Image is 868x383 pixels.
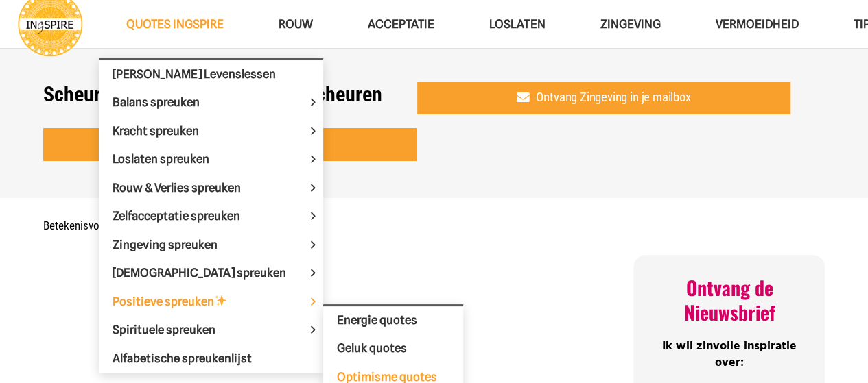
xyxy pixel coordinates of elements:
img: ✨ [215,295,226,306]
span: Ontvang Zingeving in je mailbox [536,90,690,105]
span: ROUW [279,17,313,31]
span: Loslaten spreuken [113,152,233,166]
span: Ik wil zinvolle inspiratie over: [662,336,797,372]
h1: Scheurkalender – Pedagogisch Scheuren [43,82,382,107]
a: ZingevingZingeving Menu [572,7,688,42]
a: Ontvang Zingeving in je mailbox [417,82,791,114]
a: ROUWROUW Menu [251,7,340,42]
span: Positieve spreuken ✨ Menu [303,288,323,316]
span: Positieve spreuken [113,295,250,308]
a: Spirituele spreukenSpirituele spreuken Menu [99,316,323,345]
a: Rouw & Verlies spreukenRouw & Verlies spreuken Menu [99,174,323,203]
span: Rouw & Verlies spreuken [113,181,264,195]
a: QUOTES INGSPIREQUOTES INGSPIRE Menu [99,7,251,42]
span: Zingeving spreuken [113,238,241,251]
span: QUOTES INGSPIRE [126,17,224,31]
span: Alfabetische spreukenlijst [113,351,252,365]
span: Zingeving [600,17,660,31]
span: Balans spreuken Menu [303,88,323,116]
a: [PERSON_NAME] Levenslessen [99,60,323,89]
a: Zelfacceptatie spreukenZelfacceptatie spreuken Menu [99,202,323,231]
span: Spirituele spreuken [113,323,239,336]
span: [DEMOGRAPHIC_DATA] spreuken [113,266,309,280]
a: Zingeving spreukenZingeving spreuken Menu [99,231,323,260]
span: Acceptatie [368,17,434,31]
a: Alfabetische spreukenlijst [99,345,323,373]
span: [PERSON_NAME] Levenslessen [113,67,276,81]
span: Loslaten [489,17,545,31]
a: LoslatenLoslaten Menu [462,7,572,42]
span: Kracht spreuken [113,124,222,138]
a: Balans spreukenBalans spreuken Menu [99,88,323,117]
a: Betekenisvol met kinderen werken? [43,219,205,232]
span: Energie quotes [337,313,417,327]
span: Spirituele spreuken Menu [303,316,323,344]
span: Zelfacceptatie spreuken Menu [303,202,323,230]
span: Rouw & Verlies spreuken Menu [303,174,323,202]
span: Zelfacceptatie spreuken [113,209,263,223]
span: Kracht spreuken Menu [303,117,323,145]
span: Mooiste spreuken Menu [303,259,323,287]
a: Energie quotes [323,306,463,335]
a: AcceptatieAcceptatie Menu [340,7,462,42]
a: VERMOEIDHEIDVERMOEIDHEID Menu [688,7,825,42]
a: Geef een donatie [43,128,417,161]
a: Positieve spreuken✨Positieve spreuken ✨ Menu [99,288,323,317]
span: Ontvang de Nieuwsbrief [683,273,775,326]
a: [DEMOGRAPHIC_DATA] spreukenMooiste spreuken Menu [99,259,323,288]
a: Loslaten spreukenLoslaten spreuken Menu [99,145,323,174]
span: VERMOEIDHEID [715,17,798,31]
span: Zingeving spreuken Menu [303,231,323,259]
span: Geluk quotes [337,341,407,355]
span: Loslaten spreuken Menu [303,145,323,173]
span: Balans spreuken [113,95,223,109]
a: Kracht spreukenKracht spreuken Menu [99,117,323,146]
a: Geluk quotes [323,334,463,363]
